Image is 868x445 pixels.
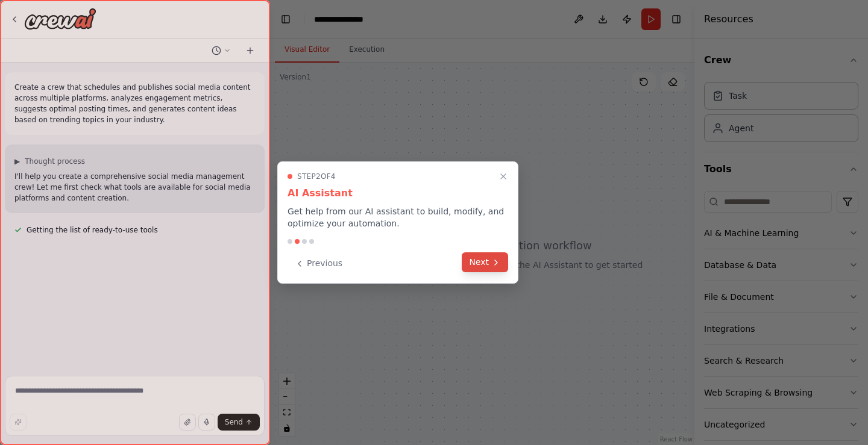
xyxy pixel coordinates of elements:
p: Get help from our AI assistant to build, modify, and optimize your automation. [288,205,508,229]
h3: AI Assistant [288,186,508,201]
button: Next [462,252,508,272]
span: Step 2 of 4 [297,172,336,181]
button: Hide left sidebar [277,11,294,28]
button: Previous [288,254,350,273]
button: Close walkthrough [496,169,511,184]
